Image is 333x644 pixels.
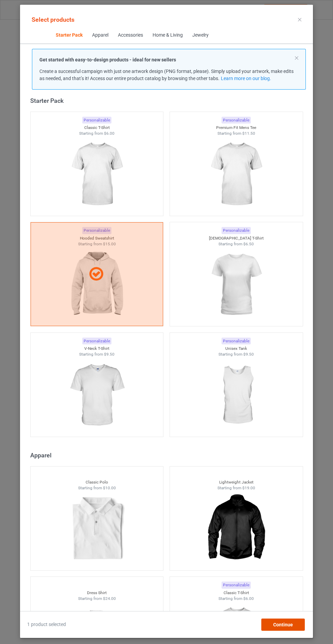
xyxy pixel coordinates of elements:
span: Starter Pack [51,27,87,43]
div: Unisex Tank [170,346,303,352]
span: 1 product selected [27,621,66,628]
img: regular.jpg [66,136,127,212]
div: Personalizable [222,117,251,124]
span: Create a successful campaign with just one artwork design (PNG format, please). Simply upload you... [39,69,294,81]
div: Classic T-Shirt [170,590,303,596]
span: Continue [273,622,293,627]
div: Home & Living [152,32,182,39]
div: Starting from [170,596,303,602]
span: $9.50 [243,352,254,357]
img: regular.jpg [206,357,266,433]
div: [DEMOGRAPHIC_DATA] T-Shirt [170,235,303,241]
img: regular.jpg [66,491,127,567]
div: Apparel [30,451,306,459]
div: Starting from [170,352,303,357]
img: regular.jpg [206,136,266,212]
div: Starting from [31,352,163,357]
span: $9.50 [104,352,115,357]
span: $24.00 [103,596,116,601]
div: Classic T-Shirt [31,125,163,131]
div: Classic Polo [31,479,163,485]
img: regular.jpg [206,247,266,323]
div: Continue [261,619,305,631]
div: V-Neck T-Shirt [31,346,163,352]
div: Jewelry [192,32,208,39]
img: regular.jpg [206,491,266,567]
span: $6.50 [243,242,254,246]
strong: Get started with easy-to-design products - ideal for new sellers [39,57,176,62]
div: Lightweight Jacket [170,479,303,485]
div: Personalizable [222,582,251,589]
span: $11.50 [242,131,255,136]
div: Personalizable [222,338,251,345]
div: Personalizable [82,117,111,124]
span: $6.00 [243,596,254,601]
span: $6.00 [104,131,115,136]
div: Starting from [170,485,303,491]
div: Starter Pack [30,97,306,105]
div: Accessories [118,32,143,39]
div: Starting from [31,596,163,602]
span: $19.00 [242,486,255,490]
div: Personalizable [82,338,111,345]
div: Starting from [170,241,303,247]
div: Starting from [170,131,303,136]
span: Select products [32,16,74,23]
div: Starting from [31,131,163,136]
img: regular.jpg [66,357,127,433]
a: Learn more on our blog. [221,76,271,81]
div: Premium Fit Mens Tee [170,125,303,131]
div: Personalizable [222,227,251,234]
div: Dress Shirt [31,590,163,596]
span: $10.00 [103,486,116,490]
div: Apparel [92,32,108,39]
div: Starting from [31,485,163,491]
